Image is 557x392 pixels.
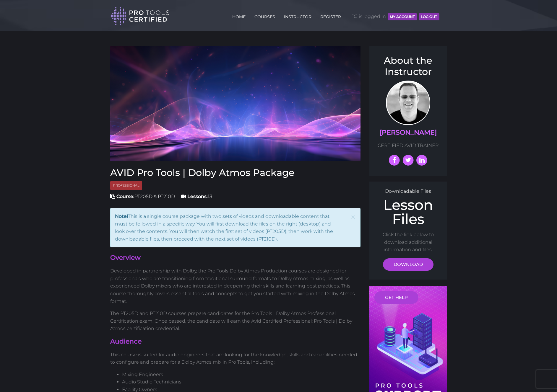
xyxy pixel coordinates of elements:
[231,11,247,20] a: HOME
[187,194,208,199] strong: Lessons:
[116,194,134,199] strong: Course:
[386,81,430,125] img: Prof. Scott
[110,351,361,366] p: This course is suited for audio engineers that are looking for the knowledge, skills and capabili...
[350,211,356,223] span: ×
[110,181,142,190] span: Professional
[110,167,361,178] h3: AVID Pro Tools | Dolby Atmos Package
[110,337,361,346] h4: Audience
[375,55,441,78] h3: About the Instructor
[375,142,441,149] p: CERTIFIED AVID TRAINER
[375,198,441,226] h2: Lesson Files
[282,11,313,20] a: INSTRUCTOR
[181,194,212,199] span: 13
[110,194,175,199] span: PT205D & PT210D
[350,212,356,222] button: Close
[385,188,431,194] span: Downloadable Files
[319,11,342,20] a: REGISTER
[122,371,361,378] li: Mixing Engineers
[122,378,361,386] li: Audio Studio Technicians
[383,258,433,271] a: DOWNLOAD
[110,208,361,247] div: This is a single course package with two sets of videos and downloadable content that must be fol...
[380,128,437,136] a: [PERSON_NAME]
[115,213,128,219] strong: Note!
[253,11,277,20] a: COURSES
[110,46,361,161] img: AVID Pro Tools Dolby Atmos
[419,13,439,20] button: Log Out
[374,291,418,304] a: GET HELP
[351,8,439,25] span: DJ is logged in
[110,310,361,332] p: The PT205D and PT210D courses prepare candidates for the Pro Tools | Dolby Atmos Professional Cer...
[110,267,361,305] p: Developed in partnership with Dolby, the Pro Tools Dolby Atmos Production courses are designed fo...
[375,231,441,254] p: Click the link below to download additional information and files.
[110,253,361,262] h4: Overview
[111,6,170,26] img: Pro Tools Certified Logo
[388,13,417,20] button: MY ACCOUNT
